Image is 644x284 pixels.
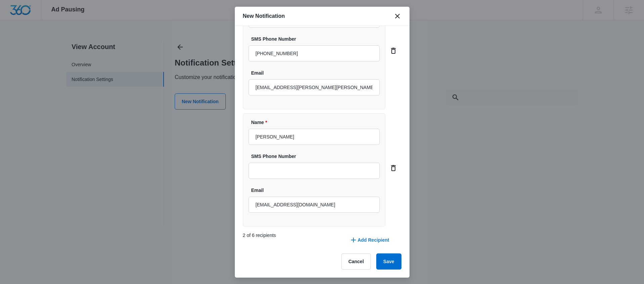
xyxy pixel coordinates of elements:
[376,253,401,270] button: Save
[388,45,399,56] button: card.dropdown.delete
[343,232,396,248] button: Add Recipient
[388,163,399,173] button: card.dropdown.delete
[243,12,285,20] h1: New Notification
[251,119,383,126] label: Name
[251,187,383,194] label: Email
[251,153,383,160] label: SMS Phone Number
[243,232,276,249] p: 2 of 6 recipients
[251,36,383,43] label: SMS Phone Number
[341,253,371,270] button: Cancel
[393,12,401,20] button: close
[251,70,383,77] label: Email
